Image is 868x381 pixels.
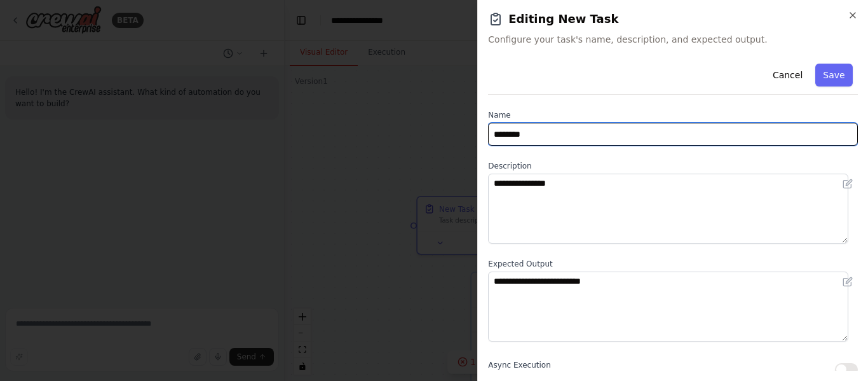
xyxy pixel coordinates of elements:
button: Open in editor [840,176,855,191]
label: Description [488,161,858,171]
button: Open in editor [840,274,855,289]
span: Configure your task's name, description, and expected output. [488,33,858,46]
h2: Editing New Task [488,10,858,28]
button: Save [816,64,853,87]
label: Expected Output [488,259,858,269]
button: Cancel [765,64,810,87]
label: Name [488,110,858,120]
span: Async Execution [488,361,550,370]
